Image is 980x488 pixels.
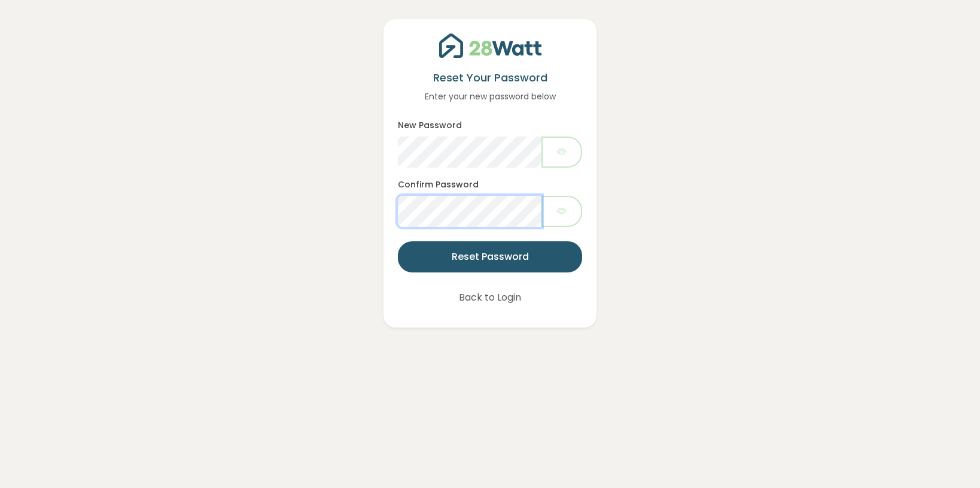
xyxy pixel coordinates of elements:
[439,34,541,58] img: 28Watt
[443,282,537,313] button: Back to Login
[398,178,479,191] label: Confirm Password
[398,119,462,132] label: New Password
[398,70,582,85] h5: Reset Your Password
[398,90,582,103] p: Enter your new password below
[398,241,582,272] button: Reset Password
